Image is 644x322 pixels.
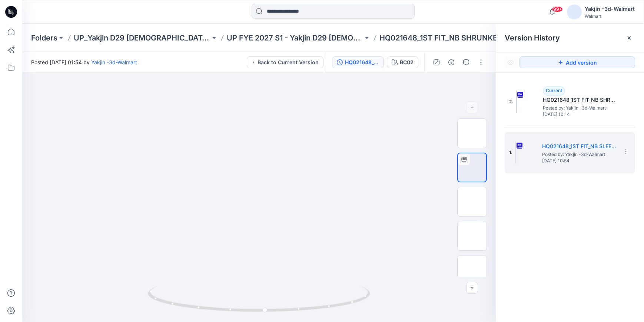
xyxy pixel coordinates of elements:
[567,4,582,19] img: avatar
[542,142,616,151] h5: HQ021648_1ST FIT_NB SLEEP SHRKN SHORT SET_SHORT
[509,149,512,156] span: 1.
[345,58,379,66] div: HQ021648_1ST FIT_NB SLEEP SHRKN SHORT SET_SHORT
[626,35,632,41] button: Close
[585,4,635,13] div: Yakjin -3d-Walmart
[515,142,516,164] img: HQ021648_1ST FIT_NB SLEEP SHRKN SHORT SET_SHORT
[552,6,563,12] span: 99+
[542,158,616,163] span: [DATE] 10:54
[505,56,517,68] button: Show Hidden Versions
[505,33,560,42] span: Version History
[31,58,137,66] span: Posted [DATE] 01:54 by
[543,112,617,117] span: [DATE] 10:14
[542,151,616,158] span: Posted by: Yakjin -3d-Walmart
[387,56,418,68] button: BC02
[379,33,516,43] p: HQ021648_1ST FIT_NB SHRUNKEN TEE AND SHORT_TEE
[332,56,384,68] button: HQ021648_1ST FIT_NB SLEEP SHRKN SHORT SET_SHORT
[31,33,57,43] a: Folders
[585,13,635,19] div: Walmart
[247,56,323,68] button: Back to Current Version
[445,56,457,68] button: Details
[400,58,414,66] div: BC02
[91,59,137,65] a: Yakjin -3d-Walmart
[546,88,562,93] span: Current
[543,95,617,104] h5: HQ021648_1ST FIT_NB SHRUNKEN TEE AND SHORT_TEE
[516,91,517,113] img: HQ021648_1ST FIT_NB SHRUNKEN TEE AND SHORT_TEE
[74,33,210,43] a: UP_Yakjin D29 [DEMOGRAPHIC_DATA] Sleep
[543,104,617,112] span: Posted by: Yakjin -3d-Walmart
[227,33,364,43] a: UP FYE 2027 S1 - Yakjin D29 [DEMOGRAPHIC_DATA] Sleepwear
[509,98,513,105] span: 2.
[519,56,635,68] button: Add version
